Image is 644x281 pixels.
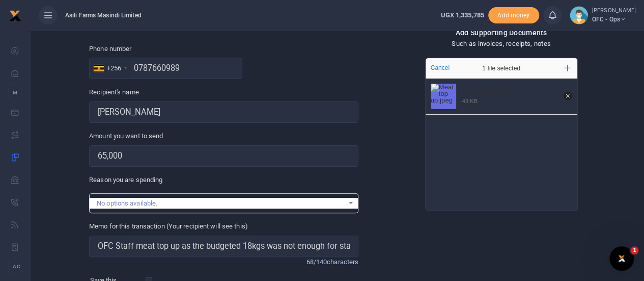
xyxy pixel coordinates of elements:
h4: Add supporting Documents [367,27,636,38]
li: Toup your wallet [488,7,539,24]
label: Memo for this transaction (Your recipient will see this) [89,221,248,232]
span: OFC - Ops [592,15,636,24]
li: Ac [8,258,22,275]
img: logo-small [9,10,21,22]
label: Recipient's name [89,87,139,97]
span: 68/140 [306,258,327,266]
a: logo-small logo-large logo-large [9,11,21,19]
button: Cancel [428,61,453,74]
span: Asili Farms Masindi Limited [61,11,146,20]
div: 1 file selected [458,58,545,79]
h4: Such as invoices, receipts, notes [367,38,636,49]
button: Add more files [560,61,575,75]
img: profile-user [570,6,588,24]
div: File Uploader [425,58,578,211]
div: Uganda: +256 [90,58,130,79]
li: Wallet ballance [436,10,488,20]
span: Add money [488,7,539,24]
input: Enter extra information [89,236,358,257]
small: [PERSON_NAME] [592,7,636,15]
label: Phone number [89,44,131,54]
div: +256 [107,63,121,73]
label: Amount you want to send [89,131,163,141]
iframe: Intercom live chat [609,246,634,271]
span: characters [327,258,358,266]
span: 1 [630,246,638,254]
input: Enter phone number [89,58,242,79]
a: profile-user [PERSON_NAME] OFC - Ops [570,6,636,24]
label: Reason you are spending [89,175,162,185]
div: Meat top up.jpeg [462,88,558,96]
img: Meat top up.jpeg [431,84,456,109]
div: No options available. [97,198,344,209]
li: M [8,84,22,101]
input: UGX [89,145,358,167]
a: UGX 1,335,785 [440,10,484,20]
span: UGX 1,335,785 [440,11,484,19]
button: Remove file [562,90,573,101]
input: Loading name... [89,101,358,123]
div: 43 KB [462,97,478,105]
a: Add money [488,11,539,18]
